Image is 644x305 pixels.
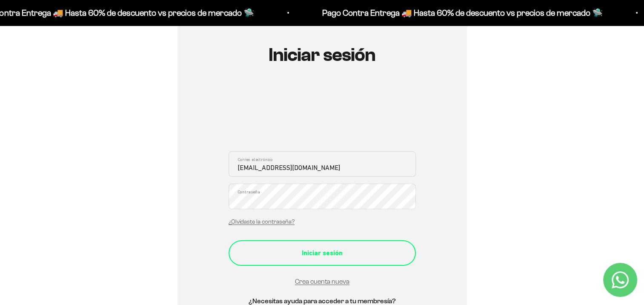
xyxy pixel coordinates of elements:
[229,45,416,65] h1: Iniciar sesión
[229,219,295,225] a: ¿Olvidaste la contraseña?
[229,90,416,141] iframe: Social Login Buttons
[246,247,399,259] div: Iniciar sesión
[229,240,416,266] button: Iniciar sesión
[295,278,349,285] a: Crea cuenta nueva
[322,6,603,20] p: Pago Contra Entrega 🚚 Hasta 60% de descuento vs precios de mercado 🛸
